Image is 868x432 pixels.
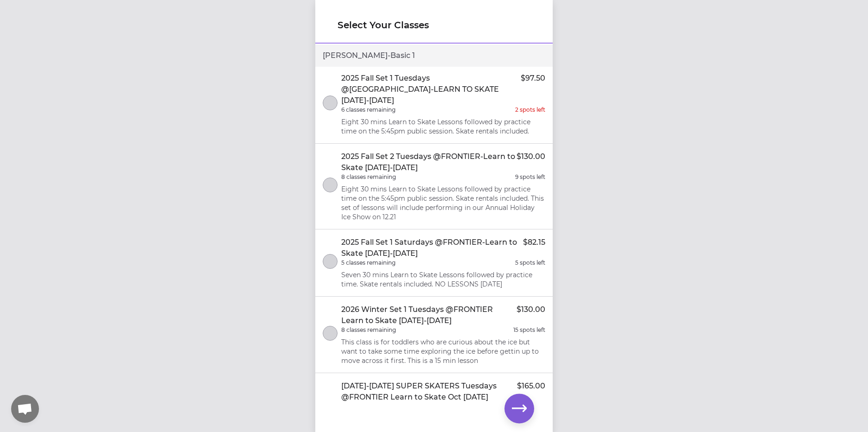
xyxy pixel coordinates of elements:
p: 8 classes remaining [341,173,396,181]
p: 2025 Fall Set 2 Tuesdays @FRONTIER-Learn to Skate [DATE]-[DATE] [341,151,517,173]
p: Seven 30 mins Learn to Skate Lessons followed by practice time. Skate rentals included. NO LESSON... [341,270,545,289]
p: 15 spots left [513,326,545,334]
p: $130.00 [517,151,545,173]
p: 2 spots left [515,106,545,114]
p: 2025 Fall Set 1 Saturdays @FRONTIER-Learn to Skate [DATE]-[DATE] [341,237,523,259]
p: $82.15 [523,237,545,259]
p: 9 spots left [515,173,545,181]
button: select class [323,178,338,192]
p: 2025 Fall Set 1 Tuesdays @[GEOGRAPHIC_DATA]-LEARN TO SKATE [DATE]-[DATE] [341,73,521,106]
p: Eight 30 mins Learn to Skate Lessons followed by practice time on the 5:45pm public session. Skat... [341,184,545,222]
p: $97.50 [521,73,545,106]
p: 5 spots left [515,259,545,267]
button: select class [323,95,338,110]
p: Eight 30 mins Learn to Skate Lessons followed by practice time on the 5:45pm public session. Skat... [341,117,545,136]
p: $165.00 [517,381,545,403]
p: This class is for toddlers who are curious about the ice but want to take some time exploring the... [341,337,545,365]
h1: Select Your Classes [338,19,530,32]
p: $130.00 [517,304,545,326]
button: select class [323,254,338,269]
p: 6 classes remaining [341,106,396,114]
p: 2026 Winter Set 1 Tuesdays @FRONTIER Learn to Skate [DATE]-[DATE] [341,304,517,326]
button: select class [323,326,338,341]
div: [PERSON_NAME] - Basic 1 [315,44,553,67]
p: 8 classes remaining [341,326,396,334]
p: [DATE]-[DATE] SUPER SKATERS Tuesdays @FRONTIER Learn to Skate Oct [DATE] [341,381,517,403]
p: 5 classes remaining [341,259,396,267]
div: Open chat [11,395,39,423]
